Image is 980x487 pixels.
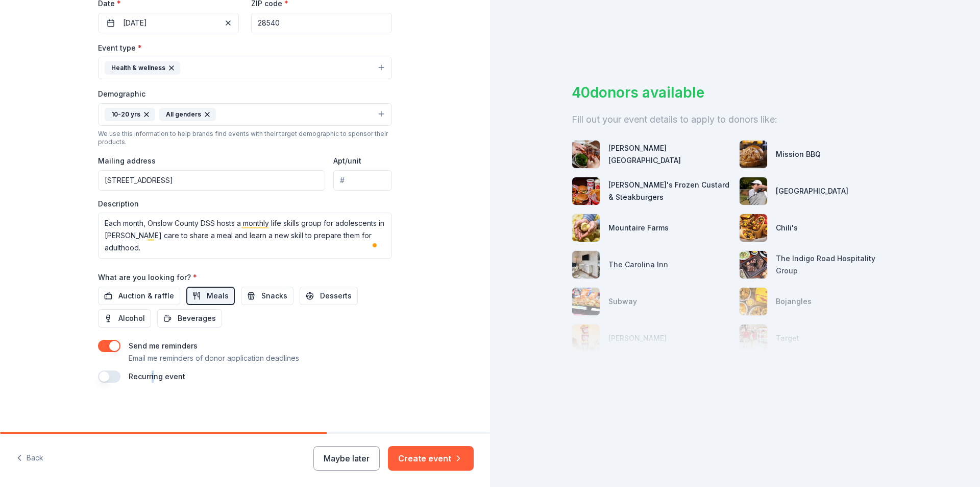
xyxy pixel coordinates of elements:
div: We use this information to help brands find events with their target demographic to sponsor their... [98,130,392,146]
button: Health & wellness [98,57,392,79]
span: Auction & raffle [118,290,174,302]
span: Desserts [320,290,352,302]
img: photo for Mission BBQ [740,141,767,168]
img: photo for Logan's Roadhouse [572,141,600,168]
label: Apt/unit [333,156,361,166]
button: Alcohol [98,309,151,328]
label: Description [98,199,139,209]
div: All genders [159,108,216,121]
label: Demographic [98,89,145,99]
button: Create event [388,446,474,471]
input: Enter a US address [98,170,325,191]
img: photo for Beau Rivage Golf & Resort [740,177,767,205]
img: photo for Chili's [740,214,767,242]
div: Health & wellness [105,61,180,75]
button: Snacks [241,287,293,305]
span: Snacks [261,290,287,302]
div: [PERSON_NAME][GEOGRAPHIC_DATA] [608,142,731,167]
span: Meals [207,290,229,302]
label: What are you looking for? [98,272,197,283]
div: Chili's [776,222,798,234]
input: 12345 (U.S. only) [251,13,392,33]
div: 40 donors available [572,82,898,103]
label: Event type [98,43,142,53]
input: # [333,170,392,191]
label: Send me reminders [129,341,198,350]
button: Back [16,448,43,469]
label: Recurring event [129,372,185,381]
button: Maybe later [313,446,380,471]
img: photo for Mountaire Farms [572,214,600,242]
div: Mountaire Farms [608,222,669,234]
button: Meals [186,287,235,305]
textarea: To enrich screen reader interactions, please activate Accessibility in Grammarly extension settings [98,213,392,259]
p: Email me reminders of donor application deadlines [129,352,299,364]
button: Beverages [157,309,222,328]
div: 10-20 yrs [105,108,155,121]
div: Mission BBQ [776,148,821,160]
button: Desserts [300,287,358,305]
button: [DATE] [98,13,239,33]
img: photo for Freddy's Frozen Custard & Steakburgers [572,177,600,205]
label: Mailing address [98,156,156,166]
div: [GEOGRAPHIC_DATA] [776,185,848,197]
span: Beverages [178,312,216,324]
button: 10-20 yrsAll genders [98,103,392,126]
button: Auction & raffle [98,287,180,305]
div: [PERSON_NAME]'s Frozen Custard & Steakburgers [608,179,731,203]
div: Fill out your event details to apply to donors like: [572,111,898,128]
span: Alcohol [118,312,145,324]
